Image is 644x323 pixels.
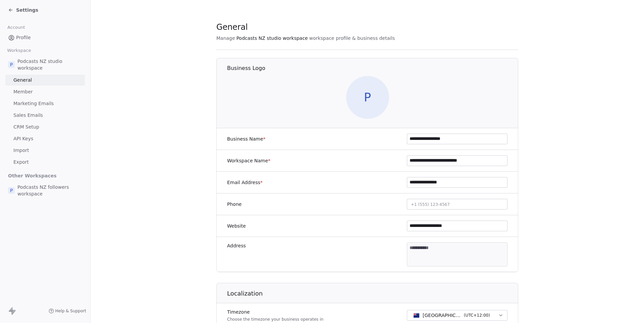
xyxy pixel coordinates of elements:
[55,308,86,314] span: Help & Support
[4,22,28,32] span: Account
[236,35,308,42] span: Podcasts NZ studio workspace
[411,202,450,207] span: +1 (555) 123-4567
[13,147,29,154] span: Import
[407,310,507,321] button: [GEOGRAPHIC_DATA] - NZST(UTC+12:00)
[5,75,85,86] a: General
[17,58,82,71] span: Podcasts NZ studio workspace
[5,98,85,109] a: Marketing Emails
[227,201,241,208] label: Phone
[407,199,507,210] button: +1 (555) 123-4567
[13,88,33,95] span: Member
[227,290,519,298] h1: Localization
[309,35,395,42] span: workspace profile & business details
[227,157,270,164] label: Workspace Name
[346,76,389,119] span: P
[5,110,85,121] a: Sales Emails
[227,223,246,229] label: Website
[216,35,235,42] span: Manage
[13,112,43,119] span: Sales Emails
[16,7,38,13] span: Settings
[423,312,461,319] span: [GEOGRAPHIC_DATA] - NZST
[5,32,85,43] a: Profile
[464,312,490,318] span: ( UTC+12:00 )
[5,122,85,133] a: CRM Setup
[8,7,38,13] a: Settings
[13,124,39,131] span: CRM Setup
[49,308,86,314] a: Help & Support
[13,159,29,166] span: Export
[5,145,85,156] a: Import
[5,133,85,144] a: API Keys
[5,86,85,97] a: Member
[13,77,32,84] span: General
[16,34,31,41] span: Profile
[227,65,519,72] h1: Business Logo
[227,136,266,142] label: Business Name
[216,22,248,32] span: General
[13,135,33,142] span: API Keys
[5,157,85,168] a: Export
[13,100,54,107] span: Marketing Emails
[8,187,15,194] span: P
[227,179,263,186] label: Email Address
[17,184,82,197] span: Podcasts NZ followers workspace
[4,46,34,56] span: Workspace
[227,242,246,249] label: Address
[227,309,323,315] label: Timezone
[227,317,323,322] p: Choose the timezone your business operates in
[8,61,15,68] span: P
[5,170,59,181] span: Other Workspaces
